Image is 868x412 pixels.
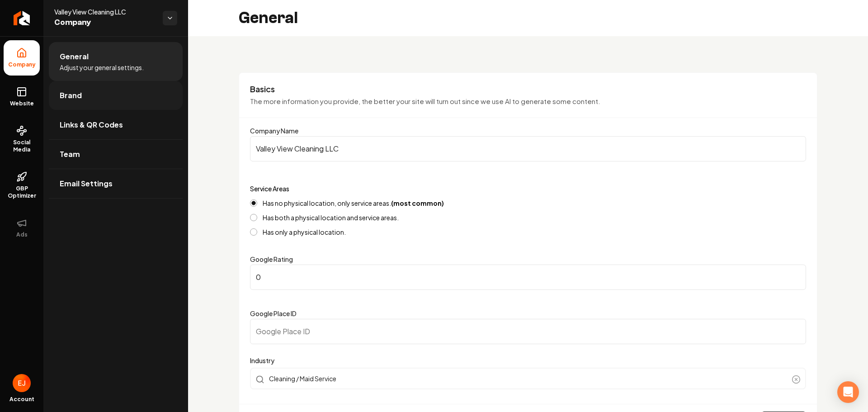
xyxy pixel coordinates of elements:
[263,200,444,206] label: Has no physical location, only service areas.
[263,229,346,235] label: Has only a physical location.
[250,84,806,95] h3: Basics
[60,178,113,189] span: Email Settings
[250,96,806,107] p: The more information you provide, the better your site will turn out since we use AI to generate ...
[5,61,39,68] span: Company
[54,16,156,29] span: Company
[54,7,156,16] span: Valley View Cleaning LLC
[391,199,444,207] strong: (most common)
[250,355,806,366] label: Industry
[250,127,298,135] label: Company Name
[4,79,40,114] a: Website
[263,214,399,221] label: Has both a physical location and service areas.
[49,110,183,139] a: Links & QR Codes
[250,265,806,290] input: Google Rating
[49,169,183,198] a: Email Settings
[49,81,183,110] a: Brand
[13,231,31,238] span: Ads
[250,309,297,317] label: Google Place ID
[60,51,89,62] span: General
[60,119,123,130] span: Links & QR Codes
[4,164,40,207] a: GBP Optimizer
[250,255,293,263] label: Google Rating
[49,140,183,169] a: Team
[250,185,289,193] label: Service Areas
[250,319,806,344] input: Google Place ID
[13,374,31,392] img: Eduard Joers
[4,185,40,199] span: GBP Optimizer
[6,100,38,107] span: Website
[4,118,40,161] a: Social Media
[837,381,859,403] div: Open Intercom Messenger
[9,396,34,403] span: Account
[4,210,40,246] button: Ads
[60,90,82,101] span: Brand
[250,136,806,161] input: Company Name
[4,139,40,153] span: Social Media
[239,9,298,27] h2: General
[60,149,80,160] span: Team
[13,374,31,392] button: Open user button
[60,63,144,72] span: Adjust your general settings.
[14,11,30,25] img: Rebolt Logo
